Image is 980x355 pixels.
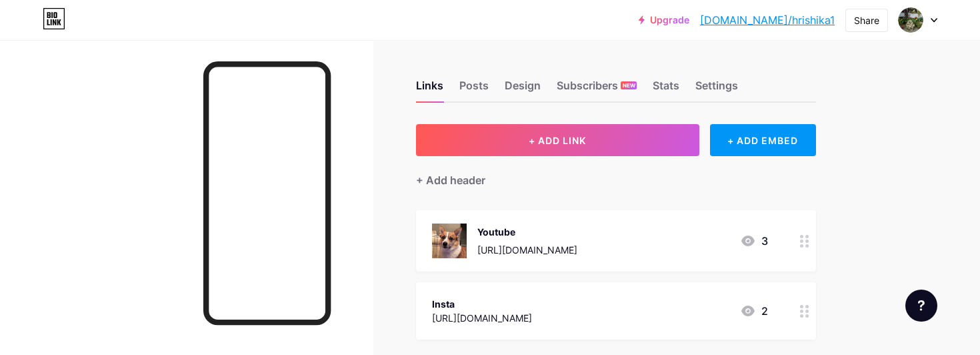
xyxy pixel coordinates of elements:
[529,135,586,146] span: + ADD LINK
[432,224,467,258] img: Youtube
[740,233,768,249] div: 3
[459,77,489,101] div: Posts
[898,7,923,33] img: hrishika1
[432,297,532,311] div: Insta
[639,15,689,25] a: Upgrade
[416,124,699,156] button: + ADD LINK
[432,311,532,325] div: [URL][DOMAIN_NAME]
[416,172,485,188] div: + Add header
[653,77,679,101] div: Stats
[477,243,577,257] div: [URL][DOMAIN_NAME]
[700,12,835,28] a: [DOMAIN_NAME]/hrishika1
[854,13,879,27] div: Share
[623,81,635,89] span: NEW
[416,77,443,101] div: Links
[740,303,768,319] div: 2
[695,77,738,101] div: Settings
[710,124,816,156] div: + ADD EMBED
[557,77,637,101] div: Subscribers
[477,225,577,239] div: Youtube
[505,77,541,101] div: Design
